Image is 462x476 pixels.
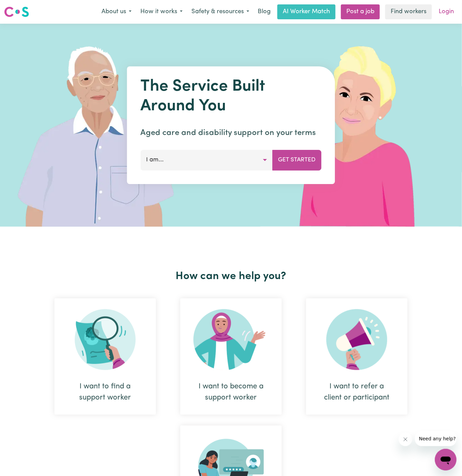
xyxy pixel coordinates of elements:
[399,433,412,446] iframe: Close message
[415,431,457,446] iframe: Message from company
[341,4,380,19] a: Post a job
[97,5,136,19] button: About us
[273,150,322,170] button: Get Started
[197,381,265,403] div: I want to become a support worker
[4,4,29,20] a: Careseekers logo
[141,77,322,116] h1: The Service Built Around You
[136,5,187,19] button: How it works
[277,4,336,19] a: AI Worker Match
[254,4,275,19] a: Blog
[385,4,432,19] a: Find workers
[54,298,156,415] div: I want to find a support worker
[306,298,408,415] div: I want to refer a client or participant
[141,127,322,139] p: Aged care and disability support on your terms
[187,5,254,19] button: Safety & resources
[180,298,282,415] div: I want to become a support worker
[4,6,29,18] img: Careseekers logo
[75,309,136,370] img: Search
[141,150,273,170] button: I am...
[322,381,391,403] div: I want to refer a client or participant
[71,381,140,403] div: I want to find a support worker
[326,309,387,370] img: Refer
[193,309,269,370] img: Become Worker
[42,270,420,283] h2: How can we help you?
[435,449,457,471] iframe: Button to launch messaging window
[435,4,458,19] a: Login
